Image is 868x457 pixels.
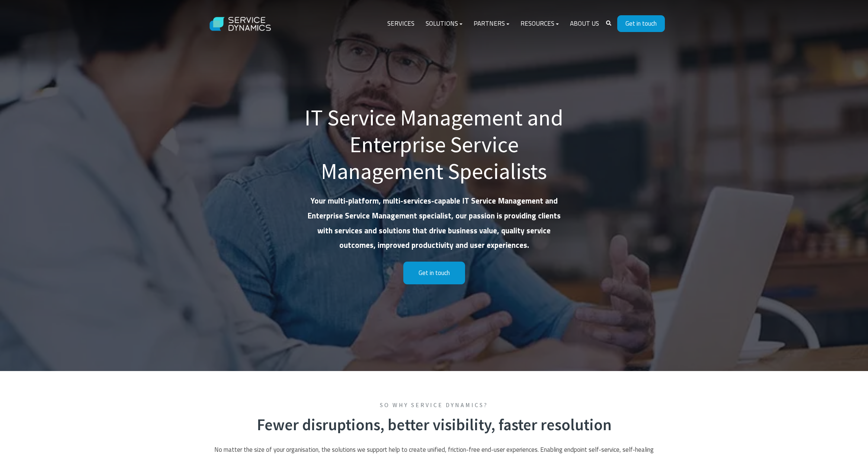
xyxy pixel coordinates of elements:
a: Get in touch [403,262,465,284]
h2: Fewer disruptions, better visibility, faster resolution [211,415,657,435]
img: Service Dynamics Logo - White [204,10,278,38]
a: Services [382,15,420,33]
div: Navigation Menu [382,15,605,33]
span: So why Service Dynamics? [211,401,657,409]
a: About Us [564,15,605,33]
strong: Your multi-platform, multi-services-capable IT Service Management and Enterprise Service Manageme... [307,195,561,251]
a: Get in touch [617,15,665,32]
a: Solutions [420,15,468,33]
a: Partners [468,15,515,33]
h1: IT Service Management and Enterprise Service Management Specialists [304,104,564,185]
a: Resources [515,15,564,33]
